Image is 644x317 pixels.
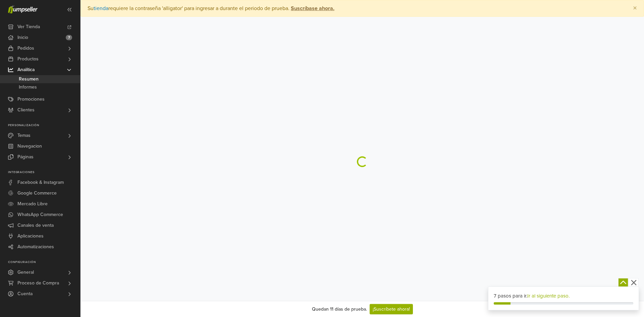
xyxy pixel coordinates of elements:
span: Aplicaciones [17,231,44,242]
span: Facebook & Instagram [17,177,64,188]
p: Configuración [8,260,80,264]
strong: Suscríbase ahora. [291,5,334,12]
span: Informes [19,83,37,91]
span: Promociones [17,94,45,105]
span: Páginas [17,152,34,162]
span: 7 [66,35,72,40]
span: Inicio [17,32,28,43]
span: Proceso de Compra [17,278,59,288]
span: Temas [17,130,31,141]
p: Personalización [8,123,80,127]
div: Quedan 11 días de prueba. [312,306,367,313]
span: Productos [17,54,39,64]
span: Ver Tienda [17,21,40,32]
span: Pedidos [17,43,34,54]
div: 7 pasos para ir. [494,292,633,300]
a: Suscríbase ahora. [289,5,334,12]
p: Integraciones [8,170,80,174]
span: General [17,267,34,278]
span: Analítica [17,64,35,75]
span: Clientes [17,105,35,115]
span: Navegacion [17,141,42,152]
a: ¡Suscríbete ahora! [370,304,413,314]
a: tienda [94,5,108,12]
span: × [633,3,637,13]
span: Canales de venta [17,220,54,231]
span: Google Commerce [17,188,57,199]
button: Close [626,0,644,16]
a: Ir al siguiente paso. [527,293,570,299]
span: Automatizaciones [17,242,54,252]
span: Cuenta [17,288,33,299]
span: Resumen [19,75,39,83]
span: Mercado Libre [17,199,48,209]
span: WhatsApp Commerce [17,209,63,220]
